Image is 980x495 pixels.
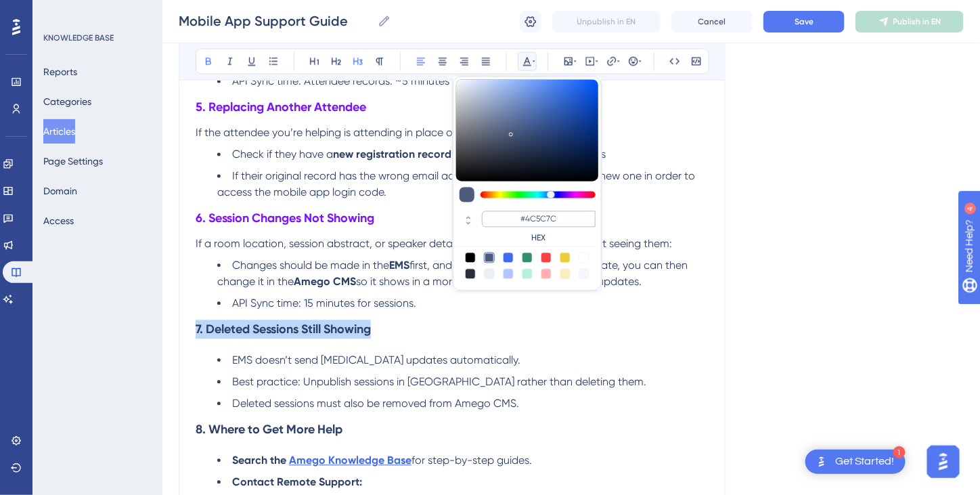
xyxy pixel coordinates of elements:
[232,397,519,410] span: Deleted sessions must also be removed from Amego CMS.
[232,148,333,161] span: Check if they have a
[805,450,906,474] div: Open Get Started! checklist, remaining modules: 1
[43,179,77,203] button: Domain
[43,119,75,144] button: Articles
[43,209,74,233] button: Access
[232,454,286,467] strong: Search the
[855,11,964,33] button: Publish in EN
[232,259,389,272] span: Changes should be made in the
[196,127,529,139] span: If the attendee you’re helping is attending in place of someone else:
[196,238,672,251] span: If a room location, session abstract, or speaker details were updated but you’re not seeing them:
[43,60,77,84] button: Reports
[196,423,342,437] strong: 8. Where to Get More Help
[356,276,642,288] span: so it shows in a more timely manner while the API updates.
[232,297,416,310] span: API Sync time: 15 minutes for sessions.
[289,454,411,467] strong: Amego Knowledge Base
[389,259,409,272] strong: EMS
[482,233,596,244] label: HEX
[294,276,356,288] strong: Amego CMS
[43,149,103,173] button: Page Settings
[923,442,964,482] iframe: UserGuiding AI Assistant Launcher
[333,148,451,161] strong: new registration record
[814,454,830,470] img: launcher-image-alternative-text
[893,446,906,458] div: 1
[795,16,814,27] span: Save
[232,476,362,489] strong: Contact Remote Support:
[232,354,520,367] span: EMS doesn’t send [MEDICAL_DATA] updates automatically.
[835,454,895,469] div: Get Started!
[763,11,845,33] button: Save
[411,454,532,467] span: for step-by-step guides.
[698,16,726,27] span: Cancel
[286,454,411,467] a: Amego Knowledge Base
[196,322,371,337] strong: 7. Deleted Sessions Still Showing
[451,148,606,161] span: with their correct email address
[196,211,374,226] strong: 6. Session Changes Not Showing
[232,376,646,389] span: Best practice: Unpublish sessions in [GEOGRAPHIC_DATA] rather than deleting them.
[32,3,85,20] span: Need Help?
[671,11,753,33] button: Cancel
[232,75,449,88] span: API Sync time: Attendee records: ~5 minutes
[94,7,98,18] div: 4
[893,16,941,27] span: Publish in EN
[196,100,366,115] strong: 5. Replacing Another Attendee
[552,11,661,33] button: Unpublish in EN
[43,33,114,43] div: KNOWLEDGE BASE
[43,89,91,114] button: Categories
[179,12,372,30] input: Article Name
[577,16,636,27] span: Unpublish in EN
